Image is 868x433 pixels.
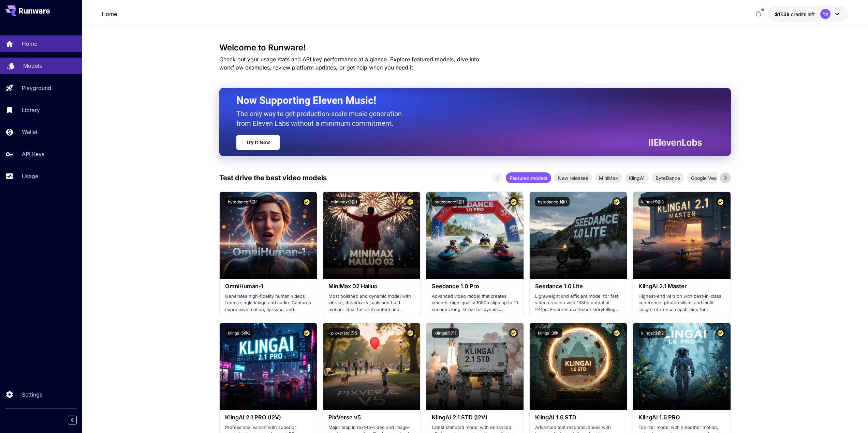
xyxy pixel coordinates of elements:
h3: MiniMax 02 Hailuo [328,283,415,290]
h2: Now Supporting Eleven Music! [236,94,697,107]
button: Certified Model – Vetted for best performance and includes a commercial license. [612,328,621,338]
h3: KlingAI 2.1 Master [638,283,725,290]
a: Home [102,10,117,18]
button: bytedance:2@1 [432,197,467,206]
span: MiniMax [595,174,622,182]
img: alt [426,323,524,410]
img: alt [633,192,730,279]
button: Certified Model – Vetted for best performance and includes a commercial license. [406,328,415,338]
span: New releases [554,174,592,182]
button: Certified Model – Vetted for best performance and includes a commercial license. [612,197,621,206]
p: Test drive the best video models [219,173,327,183]
button: $17.3805YA [768,6,848,22]
button: minimax:3@1 [328,197,360,206]
img: alt [530,192,627,279]
img: alt [426,192,524,279]
nav: breadcrumb [102,10,117,18]
button: Certified Model – Vetted for best performance and includes a commercial license. [509,197,518,206]
button: klingai:3@2 [638,328,666,338]
p: Generates high-fidelity human videos from a single image and audio. Captures expressive motion, l... [225,293,311,313]
div: Google Veo [687,172,721,183]
button: Collapse sidebar [68,416,77,424]
p: The only way to get production-scale music generation from Eleven Labs without a minimum commitment. [236,109,407,128]
h3: PixVerse v5 [328,414,415,421]
p: Highest-end version with best-in-class coherence, photorealism, and multi-image reference capabil... [638,293,725,313]
img: alt [323,192,420,279]
img: alt [220,192,317,279]
p: Library [22,106,40,114]
p: Home [22,40,37,48]
div: Collapse sidebar [73,414,82,426]
p: Usage [22,172,38,180]
h3: Welcome to Runware! [219,43,731,52]
p: Advanced video model that creates smooth, high-quality 1080p clips up to 10 seconds long. Great f... [432,293,518,313]
p: Playground [22,84,51,92]
span: Google Veo [687,174,721,182]
button: klingai:3@1 [535,328,562,338]
div: Featured models [506,172,551,183]
span: credits left [791,11,815,17]
div: $17.3805 [775,11,815,18]
p: API Keys [22,150,44,158]
h3: KlingAI 1.6 STD [535,414,621,421]
div: YA [820,9,830,19]
p: Models [23,62,42,70]
button: Certified Model – Vetted for best performance and includes a commercial license. [302,197,311,206]
div: ByteDance [651,172,684,183]
button: Certified Model – Vetted for best performance and includes a commercial license. [302,328,311,338]
button: Certified Model – Vetted for best performance and includes a commercial license. [716,328,725,338]
h3: Seedance 1.0 Lite [535,283,621,290]
button: klingai:5@2 [225,328,253,338]
a: Try It Now [236,135,280,150]
h3: KlingAI 1.6 PRO [638,414,725,421]
span: Check out your usage stats and API key performance at a glance. Explore featured models, dive int... [219,56,479,71]
p: Most polished and dynamic model with vibrant, theatrical visuals and fluid motion. Ideal for vira... [328,293,415,313]
img: alt [220,323,317,410]
span: $17.38 [775,11,791,17]
button: pixverse:1@5 [328,328,360,338]
button: Certified Model – Vetted for best performance and includes a commercial license. [406,197,415,206]
h3: Seedance 1.0 Pro [432,283,518,290]
button: Certified Model – Vetted for best performance and includes a commercial license. [509,328,518,338]
div: KlingAI [625,172,649,183]
img: alt [530,323,627,410]
button: klingai:5@3 [638,197,666,206]
button: klingai:5@1 [432,328,459,338]
img: alt [633,323,730,410]
img: alt [323,323,420,410]
div: MiniMax [595,172,622,183]
span: Featured models [506,174,551,182]
div: New releases [554,172,592,183]
span: KlingAI [625,174,649,182]
span: ByteDance [651,174,684,182]
h3: KlingAI 2.1 STD (I2V) [432,414,518,421]
button: Certified Model – Vetted for best performance and includes a commercial license. [716,197,725,206]
p: Wallet [22,128,38,136]
h3: KlingAI 2.1 PRO (I2V) [225,414,311,421]
button: bytedance:5@1 [225,197,260,206]
h3: OmniHuman‑1 [225,283,311,290]
p: Settings [22,390,42,399]
button: bytedance:1@1 [535,197,570,206]
p: Lightweight and efficient model for fast video creation with 1080p output at 24fps. Features mult... [535,293,621,313]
